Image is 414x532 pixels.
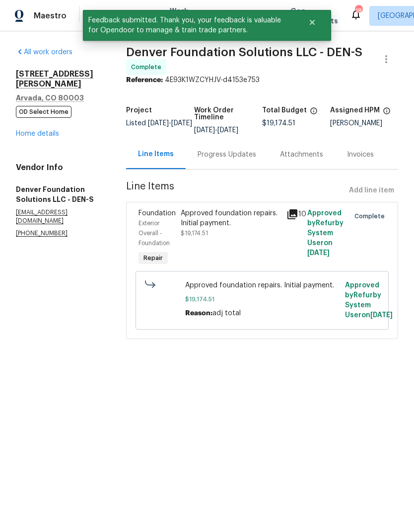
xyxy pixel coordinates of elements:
span: Foundation [138,210,176,217]
span: [DATE] [148,120,169,127]
div: Line Items [138,149,174,159]
span: [DATE] [217,127,238,134]
span: adj total [212,310,241,317]
span: Approved by Refurby System User on [345,282,393,319]
div: Invoices [347,150,374,160]
div: [PERSON_NAME] [330,120,398,127]
button: Close [296,12,329,32]
span: Approved by Refurby System User on [307,210,344,257]
span: Maestro [34,11,67,21]
span: Repair [139,253,167,263]
span: The hpm assigned to this work order. [383,107,391,120]
div: 4E93K1WZCYHJV-d4153e753 [126,75,398,85]
span: Exterior Overall - Foundation [138,220,170,246]
span: Work Orders [170,6,195,26]
div: 18 [355,6,362,16]
span: The total cost of line items that have been proposed by Opendoor. This sum includes line items th... [310,107,318,120]
span: - [148,120,192,127]
span: Complete [354,211,389,221]
span: Geo Assignments [290,6,338,26]
h5: Total Budget [262,107,307,114]
span: $19,174.51 [181,230,208,236]
div: Approved foundation repairs. Initial payment. [181,208,280,228]
span: [DATE] [307,250,330,257]
a: All work orders [16,49,72,56]
b: Reference: [126,77,163,84]
h5: Project [126,107,152,114]
span: [DATE] [171,120,192,127]
div: 10 [286,208,301,220]
div: Attachments [280,150,323,160]
h5: Denver Foundation Solutions LLC - DEN-S [16,184,102,204]
a: Home details [16,130,59,137]
span: - [194,127,238,134]
span: [DATE] [194,127,215,134]
span: [DATE] [370,312,393,319]
h5: Assigned HPM [330,107,380,114]
span: Complete [131,62,165,72]
span: $19,174.51 [262,120,295,127]
span: $19,174.51 [185,294,339,304]
span: Reason: [185,310,212,317]
span: OD Select Home [16,106,71,118]
span: Feedback submitted. Thank you, your feedback is valuable for Opendoor to manage & train trade par... [83,10,296,41]
span: Approved foundation repairs. Initial payment. [185,280,339,290]
span: Denver Foundation Solutions LLC - DEN-S [126,46,362,58]
span: Line Items [126,181,345,200]
div: Progress Updates [198,150,256,160]
h5: Work Order Timeline [194,107,262,121]
h4: Vendor Info [16,163,102,173]
span: Listed [126,120,192,127]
